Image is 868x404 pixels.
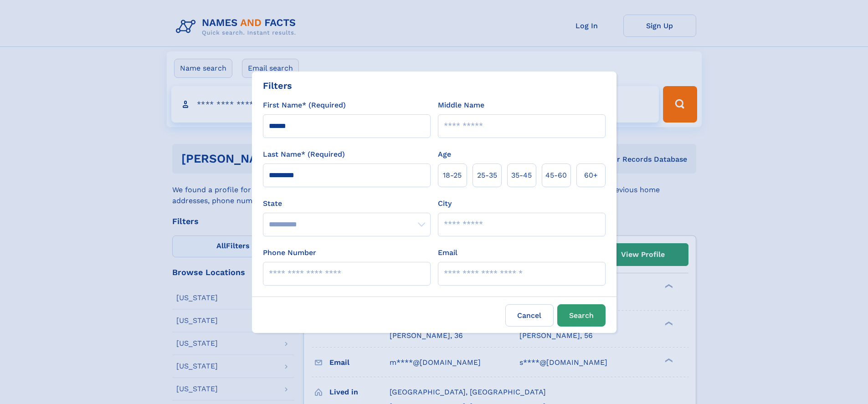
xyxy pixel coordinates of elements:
[263,198,431,209] label: State
[477,170,497,181] span: 25‑35
[438,247,457,258] label: Email
[545,170,567,181] span: 45‑60
[443,170,462,181] span: 18‑25
[511,170,532,181] span: 35‑45
[263,79,292,92] div: Filters
[438,149,451,160] label: Age
[263,100,346,111] label: First Name* (Required)
[263,247,316,258] label: Phone Number
[584,170,598,181] span: 60+
[557,304,606,327] button: Search
[438,198,452,209] label: City
[505,304,554,327] label: Cancel
[263,149,345,160] label: Last Name* (Required)
[438,100,484,111] label: Middle Name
